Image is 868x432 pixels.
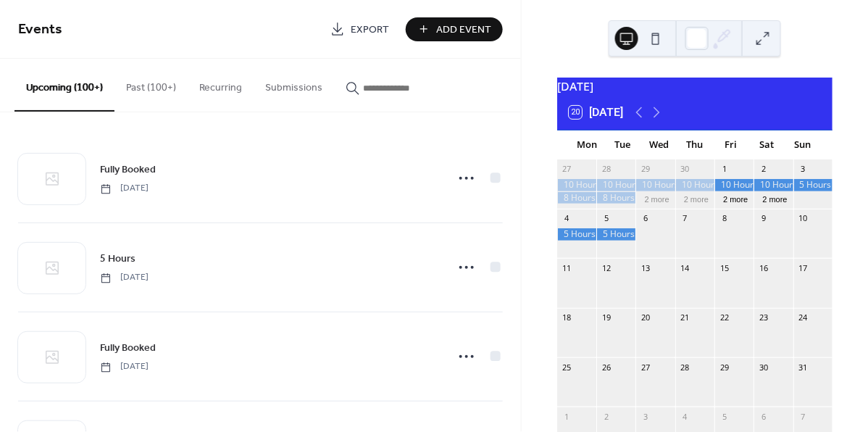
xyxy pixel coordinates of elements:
[557,78,832,95] div: [DATE]
[758,362,769,373] div: 30
[675,179,714,191] div: 10 Hours
[798,213,809,224] div: 10
[254,59,334,110] button: Submissions
[798,262,809,273] div: 17
[754,179,793,191] div: 10 Hours
[756,192,793,204] button: 2 more
[100,252,135,267] span: 5 Hours
[749,130,785,159] div: Sat
[562,213,572,224] div: 4
[758,164,769,175] div: 2
[100,251,135,267] a: 5 Hours
[719,213,730,224] div: 8
[114,59,188,110] button: Past (100+)
[680,164,690,175] div: 30
[562,312,572,323] div: 18
[601,362,612,373] div: 26
[678,192,714,204] button: 2 more
[569,130,605,159] div: Mon
[719,262,730,273] div: 15
[562,164,572,175] div: 27
[719,312,730,323] div: 22
[562,411,572,422] div: 1
[714,179,754,191] div: 10 Hours
[680,312,690,323] div: 21
[100,272,149,285] span: [DATE]
[557,228,596,241] div: 5 Hours
[798,411,809,422] div: 7
[798,312,809,323] div: 24
[640,164,651,175] div: 29
[680,213,690,224] div: 7
[351,22,389,38] span: Export
[719,164,730,175] div: 1
[100,163,156,178] span: Fully Booked
[640,312,651,323] div: 20
[758,213,769,224] div: 9
[100,162,156,178] a: Fully Booked
[798,362,809,373] div: 31
[605,130,641,159] div: Tue
[100,341,156,357] span: Fully Booked
[640,411,651,422] div: 3
[406,17,503,41] button: Add Event
[596,179,635,191] div: 10 Hours
[640,130,677,159] div: Wed
[601,164,612,175] div: 28
[557,192,596,204] div: 8 Hours
[562,362,572,373] div: 25
[758,312,769,323] div: 23
[717,192,754,204] button: 2 more
[601,213,612,224] div: 5
[785,130,821,159] div: Sun
[640,262,651,273] div: 13
[601,312,612,323] div: 19
[640,213,651,224] div: 6
[596,192,635,204] div: 8 Hours
[798,164,809,175] div: 3
[14,59,114,112] button: Upcoming (100+)
[758,411,769,422] div: 6
[677,130,713,159] div: Thu
[100,361,149,374] span: [DATE]
[100,340,156,357] a: Fully Booked
[562,262,572,273] div: 11
[18,16,62,44] span: Events
[680,262,690,273] div: 14
[640,362,651,373] div: 27
[639,192,675,204] button: 2 more
[680,362,690,373] div: 28
[601,411,612,422] div: 2
[596,228,635,241] div: 5 Hours.
[320,17,400,41] a: Export
[713,130,749,159] div: Fri
[719,362,730,373] div: 29
[437,22,492,38] span: Add Event
[601,262,612,273] div: 12
[680,411,690,422] div: 4
[564,102,628,122] button: 20[DATE]
[758,262,769,273] div: 16
[793,179,832,191] div: 5 Hours
[635,179,675,191] div: 10 Hours
[188,59,254,110] button: Recurring
[557,179,596,191] div: 10 Hours
[100,183,149,196] span: [DATE]
[719,411,730,422] div: 5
